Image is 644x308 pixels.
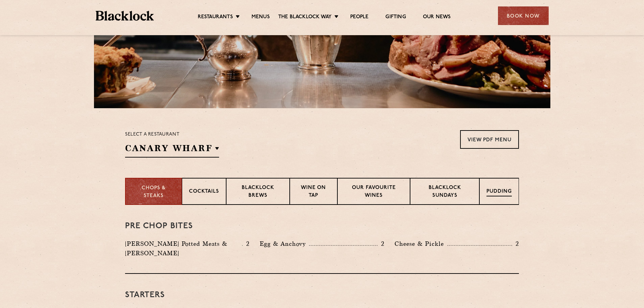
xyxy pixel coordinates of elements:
[278,14,332,21] a: The Blacklock Way
[198,14,233,21] a: Restaurants
[350,14,368,21] a: People
[243,239,249,248] p: 2
[417,184,472,200] p: Blacklock Sundays
[125,291,519,300] h3: Starters
[423,14,451,21] a: Our News
[133,185,175,200] p: Chops & Steaks
[252,14,270,21] a: Menus
[395,239,447,248] p: Cheese & Pickle
[125,239,242,258] p: [PERSON_NAME] Potted Meats & [PERSON_NAME]
[512,239,519,248] p: 2
[125,142,219,158] h2: Canary Wharf
[385,14,406,21] a: Gifting
[260,239,309,248] p: Egg & Anchovy
[233,184,283,200] p: Blacklock Brews
[96,11,154,21] img: BL_Textured_Logo-footer-cropped.svg
[460,130,519,149] a: View PDF Menu
[125,130,219,139] p: Select a restaurant
[498,6,549,25] div: Book Now
[378,239,384,248] p: 2
[486,188,512,196] p: Pudding
[189,188,219,196] p: Cocktails
[297,184,330,200] p: Wine on Tap
[125,222,519,231] h3: Pre Chop Bites
[344,184,403,200] p: Our favourite wines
